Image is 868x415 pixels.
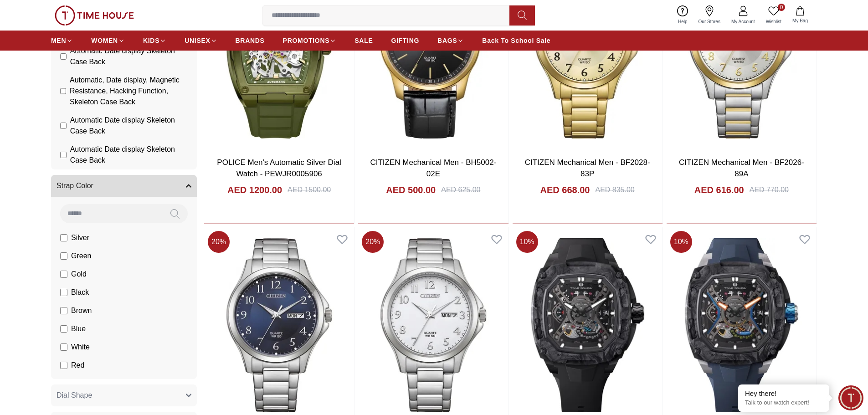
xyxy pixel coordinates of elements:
span: Automatic Date display Skeleton Case Back [70,144,191,166]
span: White [71,342,90,353]
span: Green [71,251,91,261]
span: Dial Shape [56,390,92,401]
span: 10 % [670,231,692,253]
a: MEN [51,32,73,49]
input: Automatic Date display Skeleton Case Back [60,151,67,159]
a: 0Wishlist [760,4,787,27]
div: AED 1500.00 [288,184,331,195]
input: Automatic, Date display, Magnetic Resistance, Hacking Function, Skeleton Case Back [60,87,66,95]
a: BAGS [437,32,464,49]
a: Our Stores [693,4,726,27]
input: Automatic Date display Skeleton Case Back [60,53,67,60]
span: MEN [51,36,66,45]
a: PROMOTIONS [283,32,337,49]
span: Automatic Date display Skeleton Case Back [70,115,191,137]
a: CITIZEN Mechanical Men - BH5002-02E [370,158,496,179]
input: Brown [60,307,67,314]
img: ... [55,5,134,26]
span: UNISEX [185,36,210,45]
span: Red [71,360,84,371]
div: AED 835.00 [595,184,634,195]
button: Strap Color [51,175,197,197]
span: GIFTING [391,36,419,45]
h4: AED 668.00 [540,184,590,196]
a: CITIZEN Mechanical Men - BF2028-83P [525,158,650,179]
a: UNISEX [185,32,217,49]
input: Gold [60,271,67,278]
span: WOMEN [91,36,118,45]
span: BRANDS [236,36,265,45]
span: My Account [728,18,759,25]
a: CITIZEN Mechanical Men - BF2026-89A [679,158,804,179]
input: White [60,343,67,351]
span: Gold [71,269,87,280]
h4: AED 1200.00 [227,184,282,196]
button: Dial Shape [51,384,197,406]
p: Talk to our watch expert! [745,399,822,407]
span: Wishlist [762,18,785,25]
span: Help [674,18,691,25]
span: Brown [71,305,92,316]
span: Back To School Sale [482,36,550,45]
div: Chat Widget [838,385,863,410]
button: My Bag [787,5,813,26]
span: Strap Color [56,180,93,191]
input: Black [60,289,67,296]
input: Silver [60,234,67,241]
span: Automatic, Date display, Magnetic Resistance, Hacking Function, Skeleton Case Back [70,75,191,108]
a: WOMEN [91,32,125,49]
a: GIFTING [391,32,419,49]
a: POLICE Men's Automatic Silver Dial Watch - PEWJR0005906 [217,158,341,179]
span: PROMOTIONS [283,36,330,45]
input: Red [60,362,67,369]
span: 0 [778,4,785,11]
a: BRANDS [236,32,265,49]
span: Blue [71,323,86,334]
input: Blue [60,325,67,333]
input: Green [60,252,67,260]
a: Back To School Sale [482,32,550,49]
input: Automatic Date display Skeleton Case Back [60,122,67,129]
a: SALE [354,32,373,49]
h4: AED 500.00 [386,184,436,196]
div: AED 625.00 [441,184,480,195]
span: 20 % [208,231,230,253]
span: BAGS [437,36,457,45]
span: Our Stores [695,18,724,25]
div: Hey there! [745,389,822,398]
span: SALE [354,36,373,45]
span: My Bag [789,17,812,24]
span: Black [71,287,89,298]
h4: AED 616.00 [694,184,744,196]
span: Silver [71,232,89,243]
div: AED 770.00 [750,184,789,195]
span: Automatic Date display Skeleton Case Back [70,46,191,67]
span: 10 % [516,231,538,253]
a: Help [673,4,693,27]
span: Two Tone [71,378,102,389]
a: KIDS [143,32,166,49]
span: 20 % [362,231,384,253]
span: KIDS [143,36,159,45]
